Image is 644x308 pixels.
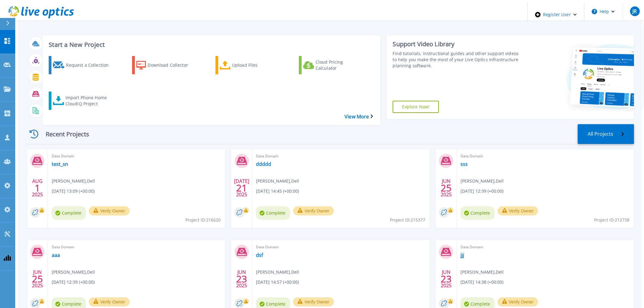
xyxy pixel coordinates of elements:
[460,206,495,220] span: Complete
[52,206,86,220] span: Complete
[256,206,290,220] span: Complete
[256,153,426,159] span: Data Domain
[256,178,299,184] span: [PERSON_NAME] , Dell
[460,178,504,184] span: [PERSON_NAME] , Dell
[460,279,503,285] span: [DATE] 14:38 (+00:00)
[49,41,373,48] h3: Start a New Project
[236,268,247,290] div: JUN 2025
[52,188,95,194] span: [DATE] 13:09 (+00:00)
[594,217,629,223] span: Project ID: 212738
[65,93,114,108] div: Import Phone Home CloudIQ Project
[299,56,373,74] a: Cloud Pricing Calculator
[256,252,263,258] a: dsf
[49,56,122,74] a: Request a Collection
[52,252,60,258] a: aaa
[89,206,130,215] button: Verify Owner
[345,114,373,120] a: View More
[26,127,99,142] div: Recent Projects
[441,276,452,282] span: 23
[256,188,299,194] span: [DATE] 14:45 (+00:00)
[460,153,630,159] span: Data Domain
[460,269,504,275] span: [PERSON_NAME] , Dell
[293,206,334,215] button: Verify Owner
[256,269,299,275] span: [PERSON_NAME] , Dell
[236,276,247,282] span: 23
[32,276,43,282] span: 25
[52,269,95,275] span: [PERSON_NAME] , Dell
[316,58,364,73] div: Cloud Pricing Calculator
[236,185,247,191] span: 21
[215,56,289,74] a: Upload Files
[460,252,464,258] a: jjj
[32,268,43,290] div: JUN 2025
[393,40,519,48] div: Support Video Library
[498,206,538,215] button: Verify Owner
[52,244,222,250] span: Data Domain
[89,297,130,306] button: Verify Owner
[584,2,622,21] button: Help
[132,56,206,74] a: Download Collector
[393,101,439,113] a: Explore Now!
[256,244,426,250] span: Data Domain
[52,161,68,167] a: test_sn
[236,177,247,199] div: [DATE] 2025
[440,177,452,199] div: JUN 2025
[256,279,299,285] span: [DATE] 14:57 (+00:00)
[52,279,95,285] span: [DATE] 12:39 (+00:00)
[632,9,637,14] span: JR
[393,51,519,69] div: Find tutorials, instructional guides and other support videos to help you make the most of your L...
[52,178,95,184] span: [PERSON_NAME] , Dell
[440,268,452,290] div: JUN 2025
[256,161,271,167] a: ddddd
[32,177,43,199] div: AUG 2025
[390,217,425,223] span: Project ID: 215377
[460,244,630,250] span: Data Domain
[578,124,634,144] a: All Projects
[441,185,452,191] span: 25
[293,297,334,306] button: Verify Owner
[460,188,503,194] span: [DATE] 12:39 (+00:00)
[185,217,221,223] span: Project ID: 216620
[52,153,222,159] span: Data Domain
[498,297,538,306] button: Verify Owner
[35,185,40,191] span: 1
[66,58,115,73] div: Request a Collection
[528,2,584,27] div: Register User
[232,58,281,73] div: Upload Files
[460,161,468,167] a: sss
[148,58,196,73] div: Download Collector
